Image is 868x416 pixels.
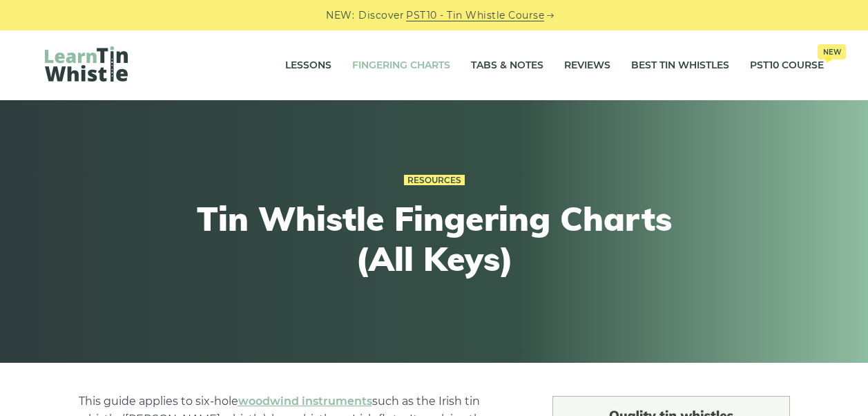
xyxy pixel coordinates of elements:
a: Reviews [564,48,610,83]
a: Resources [404,175,465,186]
a: Tabs & Notes [471,48,543,83]
img: LearnTinWhistle.com [45,46,128,82]
a: Lessons [285,48,331,83]
span: New [818,44,846,59]
a: Best Tin Whistles [631,48,729,83]
h1: Tin Whistle Fingering Charts (All Keys) [180,199,688,278]
a: Fingering Charts [352,48,450,83]
a: PST10 CourseNew [750,48,824,83]
a: woodwind instruments [238,395,372,408]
